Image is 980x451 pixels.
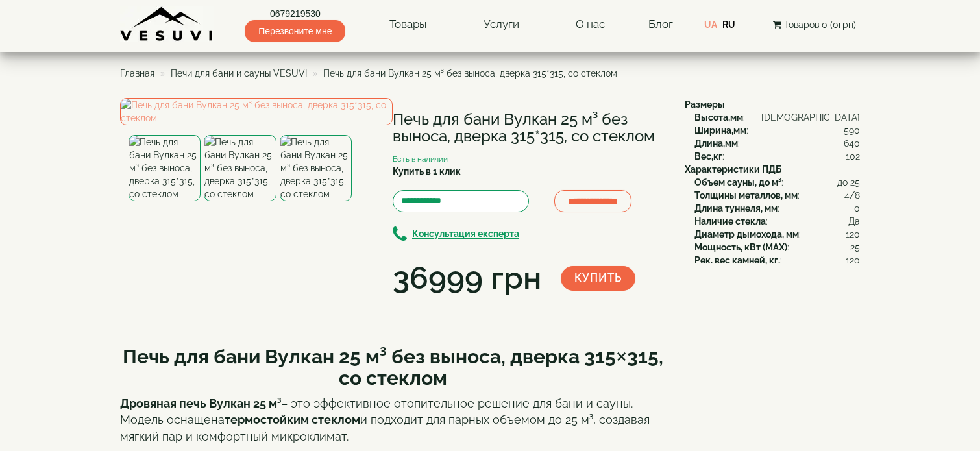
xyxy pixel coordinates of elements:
div: : [694,189,860,202]
b: Длина,мм [694,138,738,149]
strong: Дровяная печь Вулкан 25 м³ [120,396,282,410]
div: : [694,254,860,267]
p: – это эффективное отопительное решение для бани и сауны. Модель оснащена и подходит для парных об... [120,395,665,445]
span: 102 [846,150,860,163]
a: Печи для бани и сауны VESUVI [171,68,307,79]
strong: термостойким стеклом [225,413,360,426]
a: О нас [563,10,618,40]
b: Наличие стекла [694,216,766,226]
div: : [694,176,860,189]
label: Купить в 1 клик [393,165,461,178]
span: 640 [844,137,860,150]
button: Товаров 0 (0грн) [769,18,860,32]
b: Толщины металлов, мм [694,190,798,201]
h1: Печь для бани Вулкан 25 м³ без выноса, дверка 315*315, со стеклом [393,111,665,145]
b: Печь для бани Вулкан 25 м³ без выноса, дверка 315×315, со стеклом [123,345,663,389]
b: Вес,кг [694,151,722,162]
div: : [694,215,860,228]
span: 4/8 [844,189,860,202]
b: Размеры [685,99,725,110]
span: 590 [844,124,860,137]
img: Печь для бани Вулкан 25 м³ без выноса, дверка 315*315, со стеклом [120,98,393,125]
span: 25 [850,241,860,254]
a: RU [722,19,735,30]
span: Товаров 0 (0грн) [784,19,856,30]
span: до 25 [837,176,860,189]
button: Купить [561,266,635,291]
div: : [694,150,860,163]
b: Характеристики ПДБ [685,164,781,175]
b: Объем сауны, до м³ [694,177,781,188]
b: Мощность, кВт (MAX) [694,242,787,252]
b: Ширина,мм [694,125,746,136]
span: [DEMOGRAPHIC_DATA] [761,111,860,124]
a: 0679219530 [245,7,345,20]
a: Услуги [471,10,532,40]
span: Печь для бани Вулкан 25 м³ без выноса, дверка 315*315, со стеклом [323,68,617,79]
span: 120 [846,228,860,241]
div: 36999 грн [393,256,541,300]
b: Высота,мм [694,112,743,123]
div: : [694,202,860,215]
a: Блог [648,18,673,30]
a: Товары [376,10,440,40]
b: Рек. вес камней, кг. [694,255,780,265]
b: Консультация експерта [412,229,519,239]
a: Главная [120,68,154,79]
img: Печь для бани Вулкан 25 м³ без выноса, дверка 315*315, со стеклом [204,135,276,201]
span: Да [848,215,860,228]
div: : [694,111,860,124]
div: : [694,228,860,241]
img: Завод VESUVI [120,6,214,42]
div: : [694,124,860,137]
span: Перезвоните мне [245,20,345,42]
div: : [694,241,860,254]
b: Длина туннеля, мм [694,203,778,213]
span: 0 [854,202,860,215]
img: Печь для бани Вулкан 25 м³ без выноса, дверка 315*315, со стеклом [129,135,201,201]
img: Печь для бани Вулкан 25 м³ без выноса, дверка 315*315, со стеклом [280,135,352,201]
small: Есть в наличии [393,154,448,164]
b: Диаметр дымохода, мм [694,229,799,239]
span: 120 [846,254,860,267]
div: : [694,137,860,150]
a: UA [704,19,717,30]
